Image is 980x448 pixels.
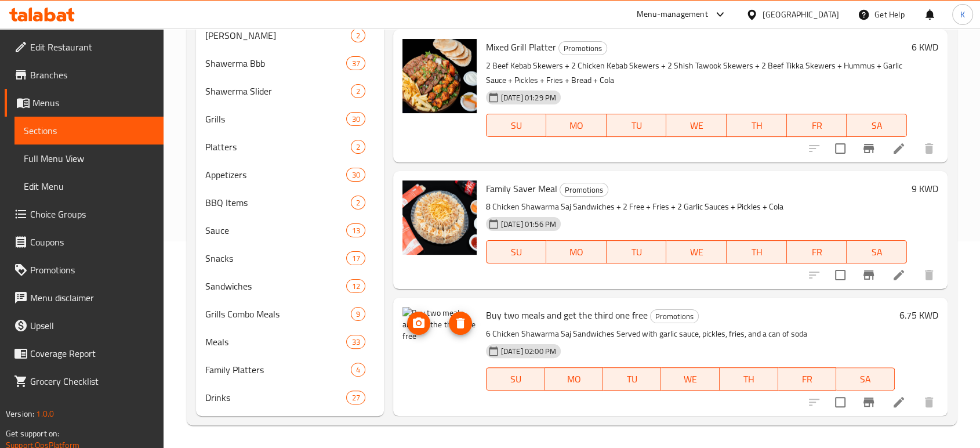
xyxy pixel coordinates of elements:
[205,140,351,154] span: Platters
[5,89,164,117] a: Menus
[196,189,384,216] div: BBQ Items2
[783,371,832,388] span: FR
[351,140,365,154] div: items
[196,49,384,77] div: Shawerma Bbb37
[196,21,384,49] div: [PERSON_NAME]2
[486,327,895,341] p: 6 Chicken Shawarma Saj Sandwiches Served with garlic sauce, pickles, fries, and a can of soda
[205,251,347,265] span: Snacks
[5,61,164,89] a: Branches
[671,244,722,261] span: WE
[792,244,843,261] span: FR
[24,124,154,138] span: Sections
[496,219,561,230] span: [DATE] 01:56 PM
[559,42,607,55] span: Promotions
[828,390,852,414] span: Select to update
[792,117,843,134] span: FR
[205,84,351,98] span: Shawerma Slider
[205,223,347,237] span: Sauce
[560,183,608,197] span: Promotions
[346,251,365,265] div: items
[196,105,384,133] div: Grills30
[486,306,648,324] span: Buy two meals and get the third one free
[347,337,364,348] span: 33
[551,117,602,134] span: MO
[30,319,154,333] span: Upsell
[205,168,347,182] span: Appetizers
[205,56,347,70] div: Shawerma Bbb
[351,364,365,375] span: 4
[560,183,608,197] div: Promotions
[32,96,154,110] span: Menus
[346,56,365,70] div: items
[24,179,154,193] span: Edit Menu
[30,291,154,305] span: Menu disclaimer
[666,371,715,388] span: WE
[196,356,384,384] div: Family Platters4
[402,39,477,113] img: Mixed Grill Platter
[666,240,727,263] button: WE
[351,142,365,153] span: 2
[346,335,365,349] div: items
[347,281,364,292] span: 12
[205,112,347,126] div: Grills
[196,328,384,356] div: Meals33
[549,371,598,388] span: MO
[486,59,907,88] p: 2 Beef Kebab Skewers + 2 Chicken Kebab Skewers + 2 Shish Tawook Skewers + 2 Beef Tikka Skewers + ...
[892,268,906,282] a: Edit menu item
[30,68,154,82] span: Branches
[5,200,164,228] a: Choice Groups
[6,426,59,441] span: Get support on:
[491,371,540,388] span: SU
[651,310,698,323] span: Promotions
[611,117,662,134] span: TU
[5,228,164,256] a: Coupons
[892,142,906,156] a: Edit menu item
[558,41,607,55] div: Promotions
[851,244,902,261] span: SA
[196,384,384,411] div: Drinks27
[205,196,351,209] span: BBQ Items
[915,388,943,416] button: delete
[836,367,895,391] button: SA
[196,133,384,161] div: Platters2
[763,8,839,21] div: [GEOGRAPHIC_DATA]
[347,114,364,125] span: 30
[346,223,365,237] div: items
[351,309,365,320] span: 9
[486,240,547,263] button: SU
[491,244,542,261] span: SU
[841,371,890,388] span: SA
[346,168,365,182] div: items
[205,335,347,349] div: Meals
[30,40,154,54] span: Edit Restaurant
[847,114,907,137] button: SA
[346,391,365,404] div: items
[731,117,782,134] span: TH
[5,33,164,61] a: Edit Restaurant
[205,363,351,377] span: Family Platters
[205,28,351,42] span: [PERSON_NAME]
[847,240,907,263] button: SA
[666,114,727,137] button: WE
[196,77,384,105] div: Shawerma Slider2
[5,284,164,312] a: Menu disclaimer
[14,172,164,200] a: Edit Menu
[205,307,351,321] span: Grills Combo Meals
[196,300,384,328] div: Grills Combo Meals9
[196,272,384,300] div: Sandwiches12
[30,346,154,360] span: Coverage Report
[351,196,365,209] div: items
[611,244,662,261] span: TU
[347,169,364,180] span: 30
[855,388,883,416] button: Branch-specific-item
[205,279,347,293] div: Sandwiches
[637,8,708,21] div: Menu-management
[608,371,657,388] span: TU
[828,136,852,161] span: Select to update
[30,263,154,277] span: Promotions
